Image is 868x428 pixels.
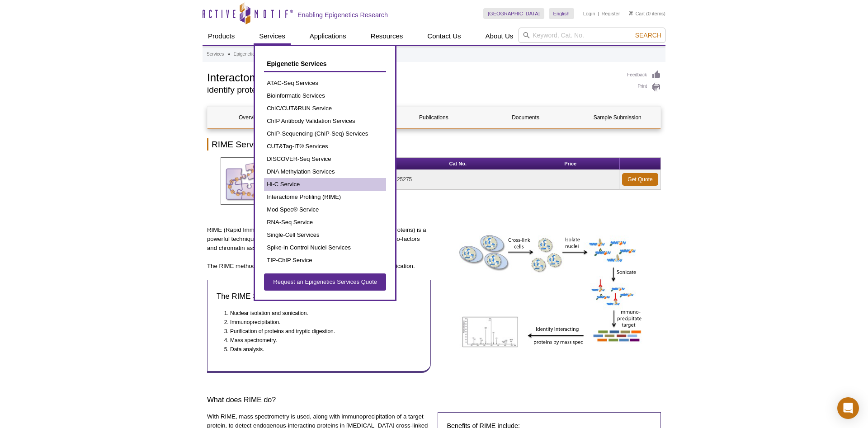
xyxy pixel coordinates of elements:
[221,157,268,205] img: RIME Service
[627,70,661,80] a: Feedback
[264,254,386,267] a: TIP-ChIP Service
[480,28,519,45] a: About Us
[207,138,661,151] h2: RIME Services Overview
[391,107,476,128] a: Publications
[264,55,386,72] a: Epigenetic Services
[207,226,431,253] p: RIME (Rapid Immunoprecipitation Mass spectrometry of Endogenous proteins) is a powerful technique...
[233,50,273,58] a: Epigenetic Services
[230,309,413,318] li: Nuclear isolation and sonication.
[453,226,645,360] img: RIME Method
[264,89,386,102] a: Bioinformatic Services
[627,82,661,92] a: Print
[629,10,645,17] a: Cart
[227,52,230,56] li: »
[365,28,409,45] a: Resources
[230,318,413,327] li: Immunoprecipitation.
[264,115,386,127] a: ChIP Antibody Validation Services
[601,10,620,17] a: Register
[264,216,386,229] a: RNA-Seq Service
[483,8,544,19] a: [GEOGRAPHIC_DATA]
[230,336,413,345] li: Mass spectrometry.
[635,32,661,39] span: Search
[622,173,658,186] a: Get Quote
[483,107,568,128] a: Documents
[264,178,386,191] a: Hi-C Service
[264,77,386,89] a: ATAC-Seq Services
[521,158,620,170] th: Price
[297,11,388,19] h2: Enabling Epigenetics Research
[598,8,599,19] li: |
[583,10,595,17] a: Login
[549,8,574,19] a: English
[254,28,291,45] a: Services
[837,397,859,419] div: Open Intercom Messenger
[264,273,386,291] a: Request an Epigenetics Services Quote
[264,140,386,153] a: CUT&Tag-IT® Services
[264,229,386,241] a: Single-Cell Services
[207,86,618,94] h2: identify protein interactions by mass spec
[629,8,665,19] li: (0 items)
[264,241,386,254] a: Spike-in Control Nuclei Services
[629,11,633,15] img: Your Cart
[230,345,413,354] li: Data analysis.
[519,28,665,43] input: Keyword, Cat. No.
[207,70,618,84] h1: Interactome Profiling (RIME)
[264,191,386,203] a: Interactome Profiling (RIME)
[207,262,431,271] p: The RIME methodology was originally described in this publication.
[207,395,661,405] h3: What does RIME do?
[264,203,386,216] a: Mod Spec® Service
[208,107,292,128] a: Overview
[422,28,466,45] a: Contact Us
[575,107,660,128] a: Sample Submission
[395,158,522,170] th: Cat No.
[203,28,240,45] a: Products
[264,165,386,178] a: DNA Methylation Services
[264,102,386,115] a: ChIC/CUT&RUN Service
[230,327,413,336] li: Purification of proteins and tryptic digestion.
[267,60,326,67] span: Epigenetic Services
[264,127,386,140] a: ChIP-Sequencing (ChIP-Seq) Services
[304,28,352,45] a: Applications
[217,291,421,302] h3: The RIME Service includes:
[264,153,386,165] a: DISCOVER-Seq Service
[632,31,664,39] button: Search
[395,170,522,189] td: 25275
[207,50,224,58] a: Services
